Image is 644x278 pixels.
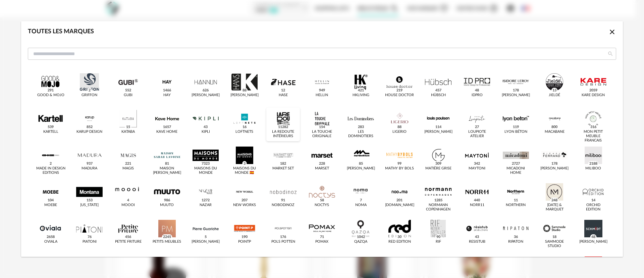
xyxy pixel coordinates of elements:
div: [PERSON_NAME] [192,93,220,97]
span: 153 [85,198,94,203]
span: 228 [318,161,326,166]
div: House Doctor [385,93,414,97]
div: [PERSON_NAME] [424,130,452,134]
span: 2658 [46,234,56,240]
div: Petite Friture [115,240,142,244]
span: 15 [125,124,131,130]
span: 248 [550,198,559,203]
div: [PERSON_NAME] [540,166,569,171]
span: 85 [358,161,364,166]
span: 457 [434,88,442,93]
div: RED Edition [388,240,411,244]
span: 342 [473,161,481,166]
span: 90 [435,234,441,240]
span: 1042 [356,234,366,240]
span: 1285 [433,198,443,203]
span: 58 [319,198,325,203]
span: 7323 [201,161,211,166]
div: Hase [279,93,288,97]
span: 937 [85,161,94,166]
div: La Touche Originale [307,130,336,138]
span: 2727 [511,161,521,166]
span: 119 [512,124,520,130]
span: 1657 [162,124,172,130]
div: Micadoni Home [501,166,530,175]
span: 2 [49,161,53,166]
span: 11 [513,198,519,203]
div: LOFTNETS [235,130,253,134]
span: 219 [395,88,404,93]
div: Kare Design [582,93,605,97]
span: Close icon [608,29,616,35]
span: 986 [163,198,171,203]
div: Magis [122,166,134,171]
div: [US_STATE] [80,203,99,207]
span: 207 [240,198,249,203]
div: Pols Potten [271,240,295,244]
div: MON PETIT MEUBLE FRANCAIS [579,130,608,143]
div: New Works [233,203,256,207]
span: 2188 [588,161,598,166]
div: Moooi [121,203,135,207]
span: 16 [241,124,248,130]
span: 949 [318,88,326,93]
div: Nazar [200,203,212,207]
span: 1466 [162,88,172,93]
span: 190 [240,234,249,240]
span: 4 [126,198,130,203]
div: Maisons du Monde [191,166,220,175]
span: 456 [124,234,132,240]
div: [PERSON_NAME] [347,166,375,171]
div: Hkliving [353,93,369,97]
div: Maison [PERSON_NAME] [152,166,181,175]
span: 18 [551,234,558,240]
div: [DOMAIN_NAME] [385,203,414,207]
div: Market Set [272,166,294,171]
div: Jieldé [549,93,560,97]
span: 201 [395,198,404,203]
span: 30 [396,234,403,240]
div: Les Dominotiers [346,130,375,138]
span: 421 [357,88,365,93]
span: 800 [550,124,559,130]
span: 221 [124,161,132,166]
div: [PERSON_NAME] [579,240,607,244]
div: Petits meubles [153,240,181,244]
div: PIATONI [83,240,97,244]
div: [PERSON_NAME] [230,93,259,97]
div: Gubi [124,93,132,97]
span: 91 [280,198,286,203]
div: Matière Grise [425,166,451,171]
div: Northern [506,203,526,207]
div: Hübsch [431,93,446,97]
span: 81 [164,161,170,166]
div: Griffon [82,93,97,97]
span: 7 [359,198,363,203]
div: Maisons du Monde 🇪🇸 [230,166,259,175]
span: 2245 [162,234,172,240]
span: 14 [590,198,596,203]
div: Moebe [44,203,57,207]
span: 291 [47,88,55,93]
div: Orchid Edition [579,203,608,212]
div: Resistub [469,240,485,244]
div: Made in design Editions [36,166,65,175]
span: 12 [280,88,286,93]
span: 852 [85,124,94,130]
div: Madura [82,166,97,171]
span: 176 [279,234,287,240]
div: Kartell [43,130,58,134]
div: Pomax [315,240,328,244]
div: Nobodinoz [272,203,294,207]
div: Kipli [202,130,210,134]
div: Noctys [315,203,329,207]
span: 552 [124,88,132,93]
span: 154 [318,124,326,130]
div: MACABANE [545,130,565,134]
span: 1272 [201,198,211,203]
span: 626 [202,88,210,93]
div: Lyon Béton [504,130,527,134]
div: Kave Home [156,130,177,134]
span: 71 [319,234,325,240]
div: Noma [355,203,367,207]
